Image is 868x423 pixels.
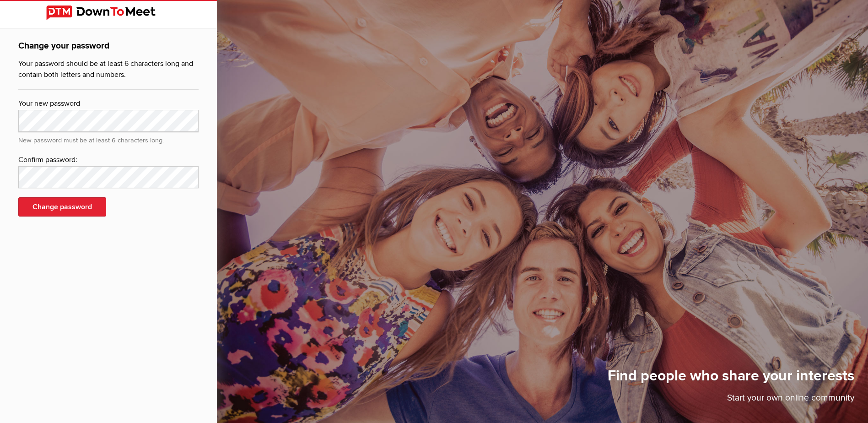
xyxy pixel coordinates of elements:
div: Your new password [18,98,199,110]
button: Change password [18,197,106,217]
img: DownToMeet [46,5,171,20]
p: Your password should be at least 6 characters long and contain both letters and numbers. [18,58,199,85]
div: New password must be at least 6 characters long. [18,132,199,146]
div: Confirm password: [18,154,199,166]
h1: Change your password [18,39,199,58]
h1: Find people who share your interests [608,367,854,391]
p: Start your own online community [608,391,854,409]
